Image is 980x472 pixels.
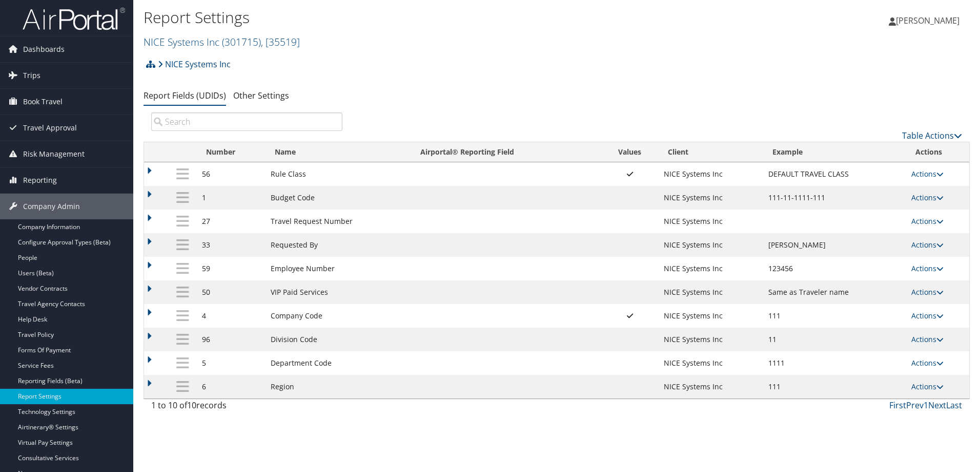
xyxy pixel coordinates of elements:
[197,328,266,351] td: 96
[222,35,261,49] span: ( 301715 )
[23,63,40,88] span: Trips
[659,375,763,399] td: NICE Systems Inc
[23,115,77,141] span: Travel Approval
[896,15,959,26] span: [PERSON_NAME]
[902,130,962,141] a: Table Actions
[266,280,411,304] td: VIP Paid Services
[946,400,962,411] a: Last
[197,233,266,257] td: 33
[151,112,342,131] input: Search
[144,90,226,101] a: Report Fields (UDIDs)
[266,375,411,399] td: Region
[928,400,946,411] a: Next
[763,304,906,328] td: 111
[266,142,411,162] th: Name
[911,358,944,368] a: Actions
[23,141,85,167] span: Risk Management
[266,186,411,210] td: Budget Code
[763,186,906,210] td: 111-11-1111-111
[911,263,944,273] a: Actions
[763,257,906,280] td: 123456
[144,7,695,28] h1: Report Settings
[601,142,659,162] th: Values
[23,36,65,62] span: Dashboards
[889,5,970,36] a: [PERSON_NAME]
[911,216,944,226] a: Actions
[266,210,411,233] td: Travel Request Number
[911,169,944,179] a: Actions
[266,233,411,257] td: Requested By
[659,162,763,186] td: NICE Systems Inc
[763,142,906,162] th: Example
[266,162,411,186] td: Rule Class
[197,162,266,186] td: 56
[233,90,289,101] a: Other Settings
[197,257,266,280] td: 59
[659,351,763,375] td: NICE Systems Inc
[911,287,944,297] a: Actions
[151,399,342,417] div: 1 to 10 of records
[261,35,300,49] span: , [ 35519 ]
[906,400,924,411] a: Prev
[763,328,906,351] td: 11
[266,304,411,328] td: Company Code
[23,7,125,31] img: airportal-logo.png
[763,375,906,399] td: 111
[911,311,944,320] a: Actions
[659,142,763,162] th: Client
[911,240,944,250] a: Actions
[197,351,266,375] td: 5
[659,186,763,210] td: NICE Systems Inc
[911,382,944,391] a: Actions
[411,142,601,162] th: Airportal&reg; Reporting Field
[911,193,944,202] a: Actions
[911,334,944,344] a: Actions
[187,400,196,411] span: 10
[659,304,763,328] td: NICE Systems Inc
[23,89,63,115] span: Book Travel
[763,162,906,186] td: DEFAULT TRAVEL CLASS
[197,375,266,399] td: 6
[158,54,231,74] a: NICE Systems Inc
[197,142,266,162] th: Number
[763,233,906,257] td: [PERSON_NAME]
[763,351,906,375] td: 1111
[23,167,57,193] span: Reporting
[266,328,411,351] td: Division Code
[906,142,969,162] th: Actions
[763,280,906,304] td: Same as Traveler name
[169,142,197,162] th: : activate to sort column descending
[924,400,928,411] a: 1
[266,351,411,375] td: Department Code
[197,280,266,304] td: 50
[197,304,266,328] td: 4
[197,186,266,210] td: 1
[23,194,80,219] span: Company Admin
[266,257,411,280] td: Employee Number
[889,400,906,411] a: First
[144,35,300,49] a: NICE Systems Inc
[659,210,763,233] td: NICE Systems Inc
[197,210,266,233] td: 27
[659,280,763,304] td: NICE Systems Inc
[659,233,763,257] td: NICE Systems Inc
[659,257,763,280] td: NICE Systems Inc
[659,328,763,351] td: NICE Systems Inc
